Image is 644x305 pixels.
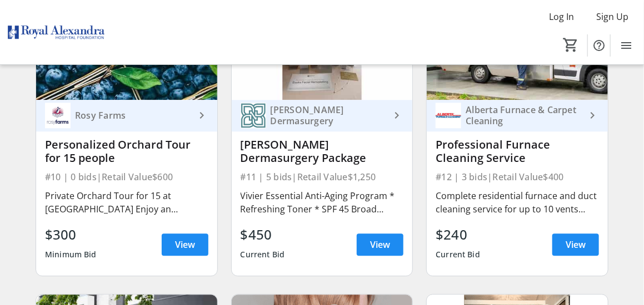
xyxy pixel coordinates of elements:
mat-icon: keyboard_arrow_right [586,109,599,122]
button: Menu [615,34,637,57]
a: Alberta Furnace & Carpet CleaningAlberta Furnace & Carpet Cleaning [427,100,608,131]
div: #10 | 0 bids | Retail Value $600 [45,169,208,185]
div: Rosy Farms [71,110,195,121]
div: Vivier Essential Anti-Aging Program * Refreshing Toner * SPF 45 Broad Spectrum UVA/UVB Sunscreen ... [241,189,404,216]
a: View [357,233,403,256]
span: Sign Up [596,10,628,23]
div: Private Orchard Tour for 15 at [GEOGRAPHIC_DATA] Enjoy an unforgettable day at [GEOGRAPHIC_DATA],... [45,189,208,216]
button: Help [588,34,610,57]
button: Log In [540,8,583,26]
div: Professional Furnace Cleaning Service [436,138,599,165]
span: View [175,238,195,251]
div: #11 | 5 bids | Retail Value $1,250 [241,169,404,185]
span: View [370,238,390,251]
button: Sign Up [587,8,637,26]
img: Alberta Furnace & Carpet Cleaning [436,103,461,128]
div: Current Bid [436,245,480,265]
div: Alberta Furnace & Carpet Cleaning [461,104,586,126]
div: Current Bid [241,245,285,265]
img: Nakatsui Dermasurgery [241,103,266,128]
mat-icon: keyboard_arrow_right [390,109,403,122]
span: Log In [549,10,574,23]
div: Minimum Bid [45,245,97,265]
button: Cart [561,35,581,55]
img: Rosy Farms [45,103,71,128]
a: View [552,233,599,256]
div: $450 [241,225,285,245]
mat-icon: keyboard_arrow_right [195,109,208,122]
div: #12 | 3 bids | Retail Value $400 [436,169,599,185]
img: Royal Alexandra Hospital Foundation's Logo [7,4,106,60]
a: View [162,233,208,256]
a: Rosy FarmsRosy Farms [36,100,217,131]
div: $300 [45,225,97,245]
div: [PERSON_NAME] Dermasurgery [266,104,391,126]
div: $240 [436,225,480,245]
a: Nakatsui Dermasurgery[PERSON_NAME] Dermasurgery [232,100,413,131]
span: View [566,238,586,251]
div: Complete residential furnace and duct cleaning service for up to 10 vents using professional truc... [436,189,599,216]
div: Personalized Orchard Tour for 15 people [45,138,208,165]
div: [PERSON_NAME] Dermasurgery Package [241,138,404,165]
